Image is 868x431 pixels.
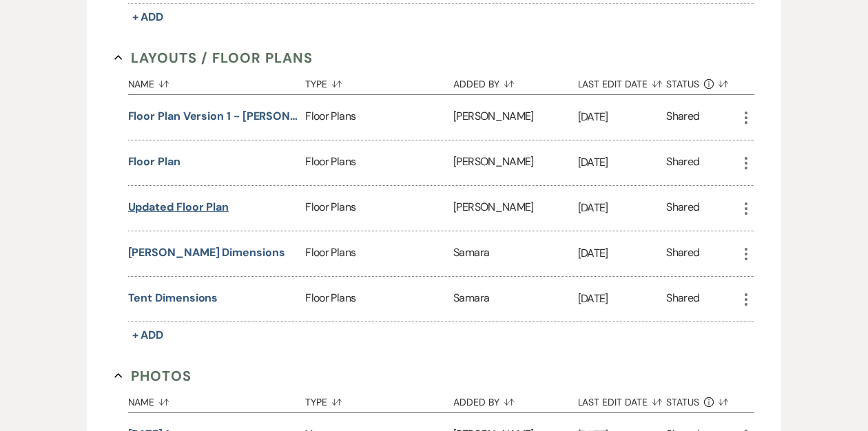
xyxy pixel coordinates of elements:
button: Floor Plan Version 1 - [PERSON_NAME] and Dougs Wedding [128,108,300,125]
span: + Add [132,10,164,24]
button: Type [305,386,453,412]
button: Photos [114,366,192,386]
span: Status [666,79,699,89]
button: Status [666,68,737,94]
div: Floor Plans [305,186,453,231]
span: Status [666,397,699,407]
div: Shared [666,154,699,172]
div: [PERSON_NAME] [453,186,577,231]
button: Added By [453,68,577,94]
button: Added By [453,386,577,412]
button: Tent Dimensions [128,290,218,306]
div: Floor Plans [305,140,453,185]
div: Shared [666,199,699,218]
button: [PERSON_NAME] Dimensions [128,244,285,261]
div: [PERSON_NAME] [453,95,577,140]
p: [DATE] [578,108,667,126]
button: Name [128,386,306,412]
button: Last Edit Date [578,386,667,412]
p: [DATE] [578,199,667,217]
div: Shared [666,244,699,263]
div: Shared [666,290,699,308]
button: Last Edit Date [578,68,667,94]
button: + Add [128,8,168,27]
div: Floor Plans [305,231,453,276]
div: Floor Plans [305,277,453,322]
p: [DATE] [578,154,667,171]
div: [PERSON_NAME] [453,140,577,185]
button: Type [305,68,453,94]
button: + Add [128,326,168,345]
button: Layouts / Floor Plans [114,48,313,68]
button: Name [128,68,306,94]
div: Samara [453,231,577,276]
div: Samara [453,277,577,322]
p: [DATE] [578,244,667,262]
p: [DATE] [578,290,667,308]
div: Shared [666,108,699,127]
button: Floor Plan [128,154,180,170]
span: + Add [132,328,164,342]
button: Status [666,386,737,412]
button: Updated Floor Plan [128,199,229,215]
div: Floor Plans [305,95,453,140]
